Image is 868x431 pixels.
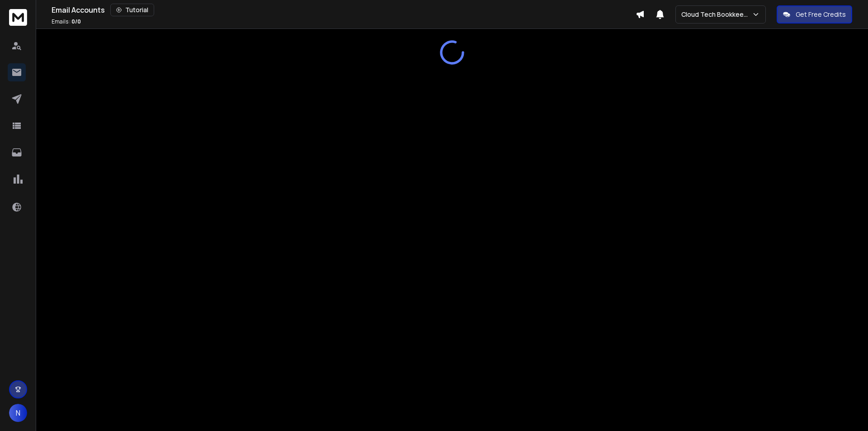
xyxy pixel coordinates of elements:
button: N [9,404,27,422]
button: Get Free Credits [777,5,852,24]
p: Emails : [52,18,81,25]
div: Email Accounts [52,4,636,16]
button: Tutorial [110,4,154,16]
p: Cloud Tech Bookkeeping [681,10,752,19]
span: 0 / 0 [71,18,81,25]
p: Get Free Credits [796,10,846,19]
